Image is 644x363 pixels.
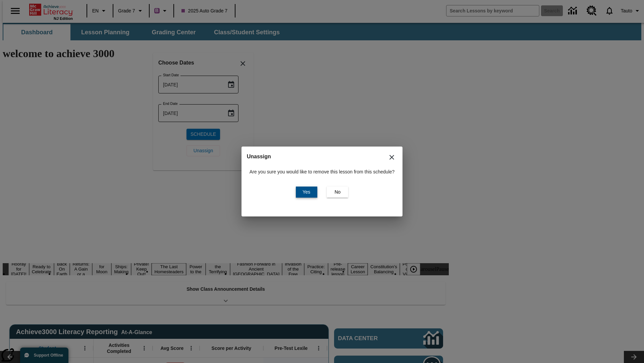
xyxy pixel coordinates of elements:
button: Yes [296,187,317,198]
body: Maximum 600 characters Press Escape to exit toolbar Press Alt + F10 to reach toolbar [3,5,98,11]
button: No [327,187,348,198]
span: Yes [303,189,310,196]
span: No [334,189,340,196]
button: Close [384,149,400,165]
h2: Unassign [247,152,397,161]
p: Are you sure you would like to remove this lesson from this schedule? [250,168,395,175]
